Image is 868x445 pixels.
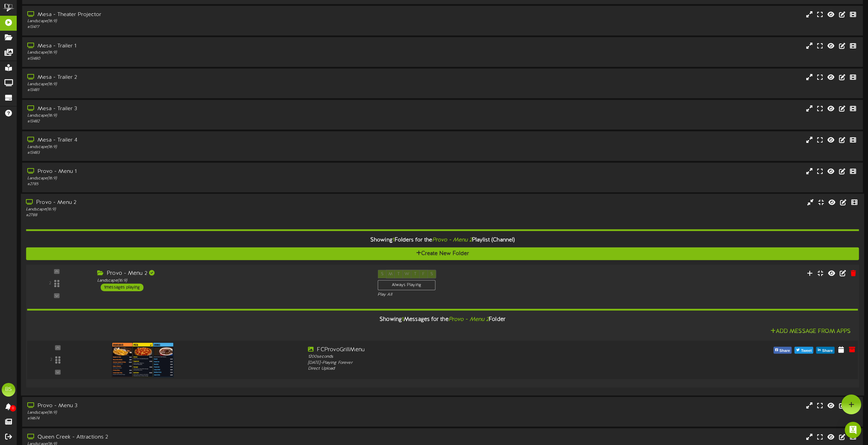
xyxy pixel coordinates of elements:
[27,416,367,421] div: # 14674
[27,56,367,62] div: # 13480
[26,199,367,207] div: Provo - Menu 2
[27,181,367,187] div: # 2785
[26,248,859,260] button: Create New Folder
[768,327,853,336] button: Add Message From Apps
[27,136,367,144] div: Mesa - Trailer 4
[27,168,367,176] div: Provo - Menu 1
[27,410,367,416] div: Landscape ( 16:9 )
[393,237,395,243] span: 1
[821,347,834,355] span: Share
[308,360,647,366] div: [DATE] - Playing Forever
[22,312,863,327] div: Showing Messages for the Folder
[26,207,367,212] div: Landscape ( 16:9 )
[27,42,367,50] div: Mesa - Trailer 1
[308,354,647,360] div: 1200 seconds
[112,342,174,377] img: b05671b0-085d-4667-88f0-9290331c7f27.jpg
[27,402,367,410] div: Provo - Menu 3
[97,270,367,278] div: Provo - Menu 2
[27,24,367,30] div: # 13477
[27,81,367,87] div: Landscape ( 16:9 )
[402,316,404,323] span: 1
[795,347,813,354] button: Tweet
[27,176,367,181] div: Landscape ( 16:9 )
[27,74,367,81] div: Mesa - Trailer 2
[101,284,144,291] div: 1 messages playing
[27,50,367,56] div: Landscape ( 16:9 )
[27,113,367,119] div: Landscape ( 16:9 )
[26,213,367,219] div: # 2788
[27,18,367,24] div: Landscape ( 16:9 )
[97,278,367,283] div: Landscape ( 16:9 )
[21,233,864,248] div: Showing Folders for the Playlist (Channel)
[2,383,15,397] div: BS
[308,366,647,372] div: Direct Upload
[10,405,16,412] span: 0
[448,316,489,323] i: Provo - Menu 2
[27,119,367,124] div: # 13482
[378,292,577,298] div: Play All
[378,280,435,291] div: Always Playing
[816,347,835,354] button: Share
[27,150,367,156] div: # 13483
[432,237,472,243] i: Provo - Menu 2
[27,105,367,113] div: Mesa - Trailer 3
[778,347,791,355] span: Share
[774,347,792,354] button: Share
[27,87,367,93] div: # 13481
[27,144,367,150] div: Landscape ( 16:9 )
[308,346,647,354] div: FCProvoGrillMenu
[27,11,367,19] div: Mesa - Theater Projector
[800,347,813,355] span: Tweet
[845,422,861,438] div: Open Intercom Messenger
[27,433,367,441] div: Queen Creek - Attractions 2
